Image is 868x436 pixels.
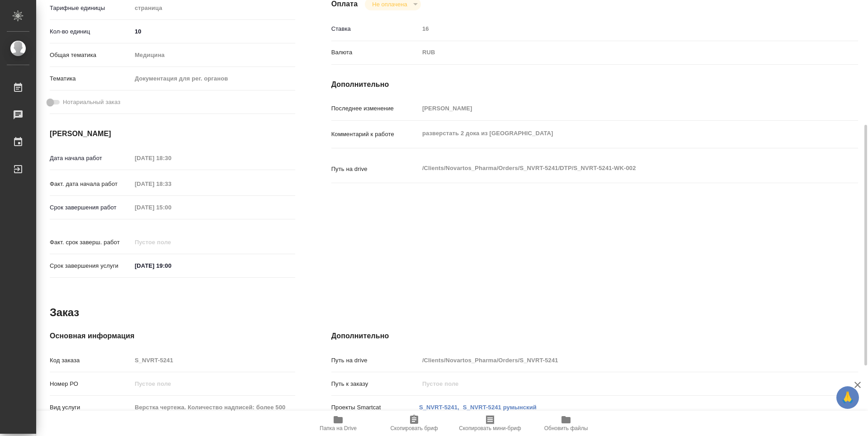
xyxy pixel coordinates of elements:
p: Общая тематика [50,51,132,60]
a: S_NVRT-5241 румынский [463,404,537,411]
input: Пустое поле [419,22,814,35]
input: Пустое поле [132,152,211,165]
div: RUB [419,45,814,60]
p: Комментарий к работе [331,130,419,139]
p: Кол-во единиц [50,27,132,36]
button: 🙏 [836,386,859,409]
button: Не оплачена [369,0,410,8]
p: Срок завершения услуги [50,261,132,270]
textarea: разверстать 2 дока из [GEOGRAPHIC_DATA] [419,126,814,141]
p: Дата начала работ [50,154,132,163]
p: Путь на drive [331,165,419,174]
h4: [PERSON_NAME] [50,128,295,139]
input: Пустое поле [132,201,211,214]
button: Папка на Drive [300,411,376,436]
p: Факт. срок заверш. работ [50,238,132,247]
span: Нотариальный заказ [63,98,120,107]
input: Пустое поле [132,177,211,190]
p: Последнее изменение [331,104,419,113]
input: Пустое поле [132,401,295,414]
input: Пустое поле [132,236,211,249]
input: Пустое поле [419,354,814,367]
p: Тарифные единицы [50,4,132,13]
p: Ставка [331,24,419,33]
p: Номер РО [50,379,132,389]
p: Тематика [50,74,132,83]
span: Обновить файлы [544,425,588,431]
input: ✎ Введи что-нибудь [132,259,211,272]
h4: Дополнительно [331,331,858,341]
h2: Заказ [50,305,79,320]
p: Факт. дата начала работ [50,180,132,189]
span: 🙏 [840,388,855,407]
input: ✎ Введи что-нибудь [132,25,295,38]
p: Проекты Smartcat [331,403,419,412]
input: Пустое поле [132,354,295,367]
a: S_NVRT-5241, [419,404,459,411]
span: Папка на Drive [320,425,357,431]
p: Путь на drive [331,356,419,365]
input: Пустое поле [419,102,814,115]
button: Скопировать мини-бриф [452,411,528,436]
button: Обновить файлы [528,411,604,436]
span: Скопировать мини-бриф [459,425,521,431]
button: Скопировать бриф [376,411,452,436]
div: страница [132,0,295,16]
textarea: /Clients/Novartos_Pharma/Orders/S_NVRT-5241/DTP/S_NVRT-5241-WK-002 [419,161,814,176]
p: Путь к заказу [331,379,419,389]
div: Медицина [132,47,295,63]
h4: Основная информация [50,331,295,341]
h4: Дополнительно [331,79,858,90]
span: Скопировать бриф [390,425,438,431]
input: Пустое поле [419,377,814,390]
p: Срок завершения работ [50,203,132,212]
div: Документация для рег. органов [132,71,295,86]
p: Код заказа [50,356,132,365]
p: Валюта [331,48,419,57]
input: Пустое поле [132,377,295,390]
p: Вид услуги [50,403,132,412]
